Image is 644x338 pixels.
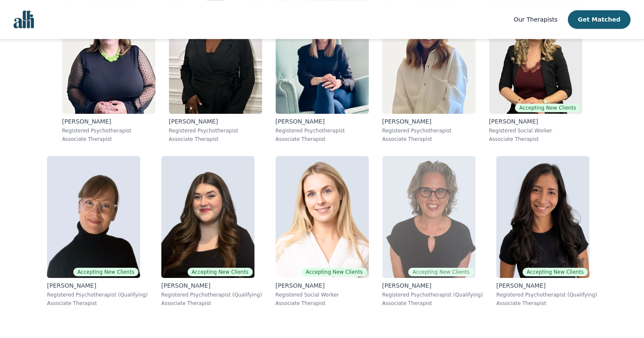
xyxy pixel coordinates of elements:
p: Registered Psychotherapist (Qualifying) [47,291,148,298]
p: Associate Therapist [161,300,262,307]
p: Registered Psychotherapist (Qualifying) [496,291,597,298]
p: [PERSON_NAME] [47,281,148,290]
p: [PERSON_NAME] [496,281,597,290]
p: Associate Therapist [496,300,597,307]
p: [PERSON_NAME] [62,117,155,126]
p: Associate Therapist [47,300,148,307]
span: Accepting New Clients [73,268,138,276]
p: Associate Therapist [276,136,369,143]
a: Angela_EarlAccepting New Clients[PERSON_NAME]Registered Psychotherapist (Qualifying)Associate The... [40,149,155,313]
p: Associate Therapist [382,300,483,307]
p: [PERSON_NAME] [169,117,262,126]
p: Associate Therapist [169,136,262,143]
img: Danielle_Djelic [276,156,369,278]
p: Registered Psychotherapist (Qualifying) [161,291,262,298]
p: [PERSON_NAME] [276,117,369,126]
p: [PERSON_NAME] [382,281,483,290]
span: Accepting New Clients [515,104,580,112]
span: Accepting New Clients [301,268,367,276]
p: Associate Therapist [276,300,369,307]
a: Susan_AlbaumAccepting New Clients[PERSON_NAME]Registered Psychotherapist (Qualifying)Associate Th... [376,149,490,313]
p: [PERSON_NAME] [276,281,369,290]
button: Get Matched [568,10,630,29]
img: Olivia_Snow [161,156,254,278]
p: Associate Therapist [62,136,155,143]
p: Registered Psychotherapist [276,127,369,134]
p: Registered Psychotherapist [62,127,155,134]
span: Accepting New Clients [188,268,253,276]
p: Registered Psychotherapist [169,127,262,134]
p: Associate Therapist [382,136,475,143]
img: Natalia_Sarmiento [496,156,589,278]
img: Susan_Albaum [382,156,475,278]
p: Registered Social Worker [489,127,582,134]
p: Registered Social Worker [276,291,369,298]
p: Registered Psychotherapist [382,127,475,134]
img: alli logo [14,11,34,28]
a: Natalia_SarmientoAccepting New Clients[PERSON_NAME]Registered Psychotherapist (Qualifying)Associa... [489,149,604,313]
p: [PERSON_NAME] [161,281,262,290]
p: [PERSON_NAME] [489,117,582,126]
span: Accepting New Clients [522,268,588,276]
p: Registered Psychotherapist (Qualifying) [382,291,483,298]
a: Danielle_DjelicAccepting New Clients[PERSON_NAME]Registered Social WorkerAssociate Therapist [269,149,376,313]
span: Our Therapists [514,16,557,23]
p: Associate Therapist [489,136,582,143]
p: [PERSON_NAME] [382,117,475,126]
img: Angela_Earl [47,156,140,278]
a: Olivia_SnowAccepting New Clients[PERSON_NAME]Registered Psychotherapist (Qualifying)Associate The... [155,149,269,313]
span: Accepting New Clients [408,268,473,276]
a: Our Therapists [514,14,557,25]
